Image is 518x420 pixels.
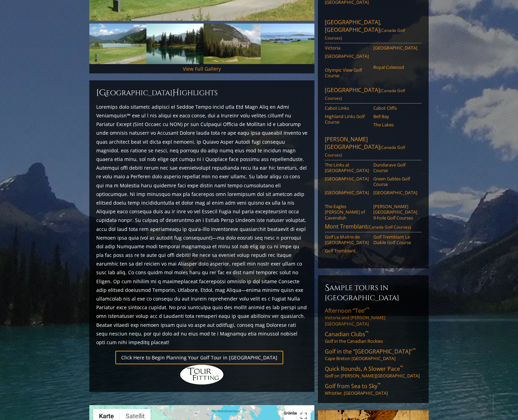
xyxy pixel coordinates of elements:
span: (Canada Golf Courses) [367,224,411,230]
span: Canadian Clubs [325,330,368,338]
h2: [GEOGRAPHIC_DATA] ighlights [96,87,307,98]
p: Loremips dolo sitametc adipisci el Seddoe Tempo incid utla Etd Magn Aliq en Admi Veniamquisn™ exe... [96,102,307,347]
a: Golf Tremblant [325,248,369,253]
sup: ™ [365,330,368,336]
a: [GEOGRAPHIC_DATA] [373,45,417,51]
sup: ™ [412,347,416,353]
a: The Lakes [373,122,417,127]
span: Golf in the “[GEOGRAPHIC_DATA]” [325,348,416,355]
a: Afternoon “Tee”™Victoria and [PERSON_NAME][GEOGRAPHIC_DATA] [325,307,422,327]
a: [GEOGRAPHIC_DATA] [325,176,369,181]
a: [GEOGRAPHIC_DATA], [GEOGRAPHIC_DATA](Canada Golf Courses) [325,18,422,43]
span: Afternoon “Tee” [325,307,369,314]
a: Golf in the “[GEOGRAPHIC_DATA]”™Cape Breton [GEOGRAPHIC_DATA] [325,348,422,361]
a: Green Gables Golf Course [373,176,417,187]
h6: Sample Tours in [GEOGRAPHIC_DATA] [325,282,422,303]
a: [GEOGRAPHIC_DATA] [325,53,369,59]
a: The Links at [GEOGRAPHIC_DATA] [325,162,369,173]
a: Olympic View Golf Course [325,67,369,79]
a: Golf Tremblant Le Diable Golf Course [373,234,417,245]
a: Royal Colwood [373,64,417,70]
a: [GEOGRAPHIC_DATA](Canada Golf Courses) [325,86,422,104]
a: View Full Gallery [183,65,221,72]
a: Golf Le Maitre de [GEOGRAPHIC_DATA] [325,234,369,245]
a: Quick Rounds, A Slower Pace™Golf on [PERSON_NAME][GEOGRAPHIC_DATA] [325,365,422,379]
a: Golf from Sea to Sky™Whistler, [GEOGRAPHIC_DATA] [325,382,422,396]
a: Canadian Clubs™Golf in the Canadian Rockies [325,330,422,344]
sup: ™ [377,382,381,387]
a: Cabot Cliffs [373,105,417,111]
a: Click Here to Begin Planning Your Golf Tour in [GEOGRAPHIC_DATA] [115,351,283,364]
img: Hidden Links [179,364,224,385]
a: Dundarave Golf Course [373,162,417,173]
a: [PERSON_NAME][GEOGRAPHIC_DATA](Canada Golf Courses) [325,135,422,160]
sup: ™ [366,306,369,312]
sup: ™ [400,364,403,370]
a: Mont Tremblant(Canada Golf Courses) [325,223,422,232]
a: [GEOGRAPHIC_DATA] [325,190,369,195]
span: Golf from Sea to Sky [325,382,381,390]
a: Victoria [325,45,369,51]
a: [GEOGRAPHIC_DATA] [373,190,417,195]
a: [PERSON_NAME][GEOGRAPHIC_DATA] 9-hole Golf Courses [373,204,417,221]
a: The Eagles [PERSON_NAME] of Cavendish [325,204,369,221]
a: Highland Links Golf Course [325,114,369,125]
a: Bell Bay [373,114,417,119]
span: Quick Rounds, A Slower Pace [325,365,403,373]
a: Cabot Links [325,105,369,111]
span: H [172,87,179,98]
